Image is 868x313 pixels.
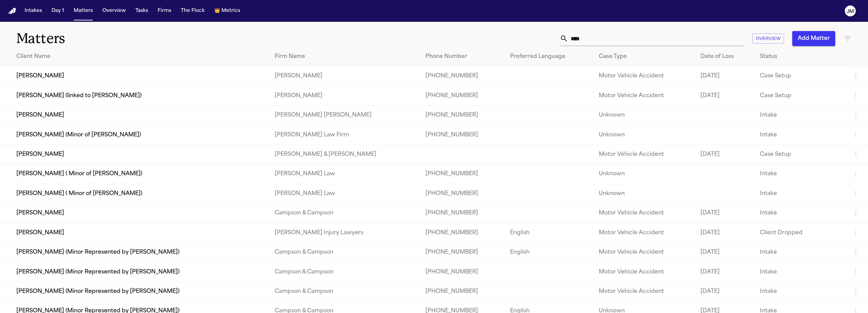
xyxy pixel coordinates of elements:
[8,8,16,14] a: Home
[269,145,420,164] td: [PERSON_NAME] & [PERSON_NAME]
[754,204,846,223] td: Intake
[420,184,505,203] td: [PHONE_NUMBER]
[133,5,151,17] button: Tasks
[754,125,846,145] td: Intake
[593,145,695,164] td: Motor Vehicle Accident
[16,30,269,47] h1: Matters
[269,105,420,125] td: [PERSON_NAME] [PERSON_NAME]
[752,33,784,44] button: Overview
[593,66,695,86] td: Motor Vehicle Accident
[593,223,695,242] td: Motor Vehicle Accident
[760,53,841,61] div: Status
[695,86,754,105] td: [DATE]
[8,8,16,14] img: Finch Logo
[754,66,846,86] td: Case Setup
[593,262,695,282] td: Motor Vehicle Accident
[695,145,754,164] td: [DATE]
[22,5,45,17] button: Intakes
[420,105,505,125] td: [PHONE_NUMBER]
[695,223,754,242] td: [DATE]
[420,66,505,86] td: [PHONE_NUMBER]
[593,242,695,262] td: Motor Vehicle Accident
[269,66,420,86] td: [PERSON_NAME]
[420,262,505,282] td: [PHONE_NUMBER]
[754,262,846,282] td: Intake
[269,125,420,145] td: [PERSON_NAME] Law Firm
[505,223,593,242] td: English
[754,105,846,125] td: Intake
[593,184,695,203] td: Unknown
[16,53,264,61] div: Client Name
[695,66,754,86] td: [DATE]
[593,125,695,145] td: Unknown
[420,164,505,184] td: [PHONE_NUMBER]
[269,262,420,282] td: Campson & Campson
[510,53,588,61] div: Preferred Language
[695,282,754,301] td: [DATE]
[695,204,754,223] td: [DATE]
[420,223,505,242] td: [PHONE_NUMBER]
[420,86,505,105] td: [PHONE_NUMBER]
[695,262,754,282] td: [DATE]
[178,5,207,17] button: The Flock
[269,86,420,105] td: [PERSON_NAME]
[275,53,414,61] div: Firm Name
[100,5,129,17] button: Overview
[155,5,174,17] button: Firms
[593,105,695,125] td: Unknown
[754,223,846,242] td: Client Dropped
[71,5,96,17] button: Matters
[599,53,690,61] div: Case Type
[269,204,420,223] td: Campson & Campson
[269,242,420,262] td: Campson & Campson
[420,204,505,223] td: [PHONE_NUMBER]
[269,164,420,184] td: [PERSON_NAME] Law
[754,282,846,301] td: Intake
[425,53,500,61] div: Phone Number
[700,53,749,61] div: Date of Loss
[792,31,835,46] button: Add Matter
[754,145,846,164] td: Case Setup
[49,5,67,17] button: Day 1
[754,86,846,105] td: Case Setup
[593,204,695,223] td: Motor Vehicle Accident
[593,164,695,184] td: Unknown
[420,282,505,301] td: [PHONE_NUMBER]
[420,242,505,262] td: [PHONE_NUMBER]
[212,5,243,17] button: crownMetrics
[269,223,420,242] td: [PERSON_NAME] Injury Lawyers
[754,184,846,203] td: Intake
[593,86,695,105] td: Motor Vehicle Accident
[420,125,505,145] td: [PHONE_NUMBER]
[695,242,754,262] td: [DATE]
[593,282,695,301] td: Motor Vehicle Accident
[505,242,593,262] td: English
[269,184,420,203] td: [PERSON_NAME] Law
[754,242,846,262] td: Intake
[754,164,846,184] td: Intake
[269,282,420,301] td: Campson & Campson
